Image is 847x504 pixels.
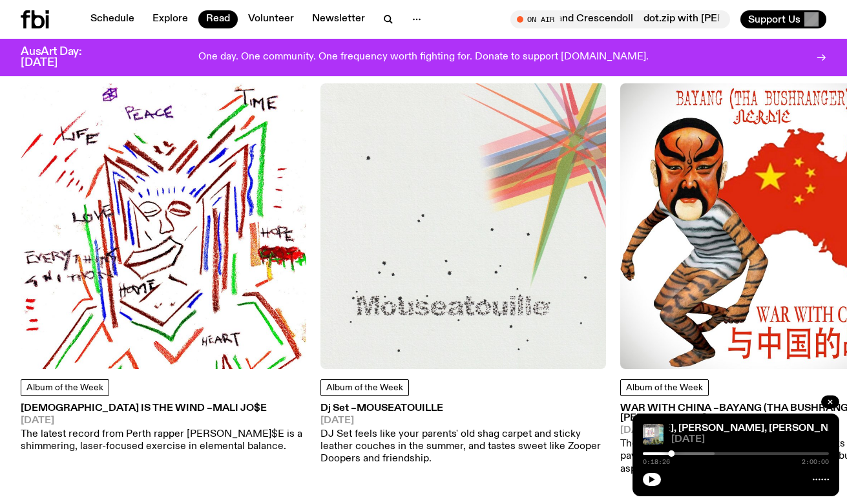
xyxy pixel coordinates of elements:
[198,10,238,28] a: Read
[510,10,730,28] button: On Airdot.zip with [PERSON_NAME] and Crescendolldot.zip with [PERSON_NAME] and Crescendoll
[320,404,606,414] h3: Dj Set –
[240,10,302,28] a: Volunteer
[26,383,103,392] span: Album of the Week
[320,83,606,369] img: DJ Set feels like your parents' old shag carpet and sticky leather couches in the summer, and tas...
[620,379,709,396] a: Album of the Week
[748,14,800,25] span: Support Us
[21,404,306,414] h3: [DEMOGRAPHIC_DATA] IS THE WIND –
[83,10,142,28] a: Schedule
[21,404,306,454] a: [DEMOGRAPHIC_DATA] IS THE WIND –MALI JO$E[DATE]The latest record from Perth rapper [PERSON_NAME]$...
[304,10,373,28] a: Newsletter
[320,428,606,466] p: DJ Set feels like your parents' old shag carpet and sticky leather couches in the summer, and tas...
[213,403,267,414] span: MALI JO$E
[320,416,606,426] span: [DATE]
[21,379,109,396] a: Album of the Week
[320,379,409,396] a: Album of the Week
[320,404,606,466] a: Dj Set –Mouseatouille[DATE]DJ Set feels like your parents' old shag carpet and sticky leather cou...
[671,435,829,445] span: [DATE]
[626,383,703,392] span: Album of the Week
[802,459,829,465] span: 2:00:00
[21,428,306,453] p: The latest record from Perth rapper [PERSON_NAME]$E is a shimmering, laser-focused exercise in el...
[740,10,826,28] button: Support Us
[643,459,670,465] span: 0:18:26
[357,403,443,414] span: Mouseatouille
[145,10,196,28] a: Explore
[21,47,103,68] h3: AusArt Day: [DATE]
[21,416,306,426] span: [DATE]
[326,383,403,392] span: Album of the Week
[198,52,649,63] p: One day. One community. One frequency worth fighting for. Donate to support [DOMAIN_NAME].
